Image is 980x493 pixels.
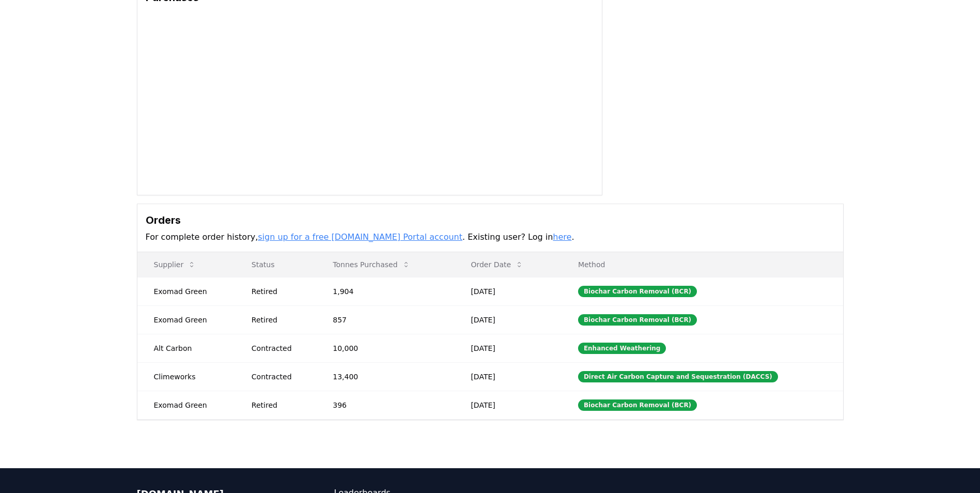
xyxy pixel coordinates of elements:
[137,391,235,419] td: Exomad Green
[324,254,418,275] button: Tonnes Purchased
[137,277,235,305] td: Exomad Green
[578,286,697,297] div: Biochar Carbon Removal (BCR)
[252,286,308,297] div: Retired
[316,334,454,362] td: 10,000
[454,334,561,362] td: [DATE]
[578,399,697,411] div: Biochar Carbon Removal (BCR)
[578,343,666,354] div: Enhanced Weathering
[137,305,235,334] td: Exomad Green
[146,212,835,228] h3: Orders
[316,305,454,334] td: 857
[137,334,235,362] td: Alt Carbon
[252,343,308,353] div: Contracted
[243,259,308,270] p: Status
[454,277,561,305] td: [DATE]
[578,371,778,382] div: Direct Air Carbon Capture and Sequestration (DACCS)
[454,391,561,419] td: [DATE]
[146,231,835,243] p: For complete order history, . Existing user? Log in .
[553,232,571,242] a: here
[316,391,454,419] td: 396
[570,259,835,270] p: Method
[146,254,205,275] button: Supplier
[316,277,454,305] td: 1,904
[454,305,561,334] td: [DATE]
[316,362,454,391] td: 13,400
[137,362,235,391] td: Climeworks
[252,372,308,382] div: Contracted
[578,314,697,326] div: Biochar Carbon Removal (BCR)
[454,362,561,391] td: [DATE]
[462,254,532,275] button: Order Date
[252,315,308,325] div: Retired
[258,232,462,242] a: sign up for a free [DOMAIN_NAME] Portal account
[252,400,308,410] div: Retired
